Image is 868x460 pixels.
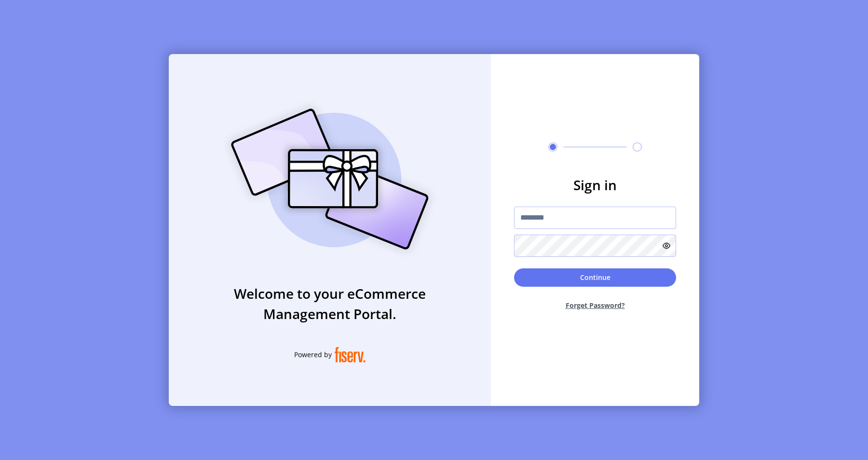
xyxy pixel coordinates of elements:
button: Forget Password? [514,293,676,318]
h3: Welcome to your eCommerce Management Portal. [169,283,491,324]
span: Powered by [294,349,332,360]
button: Continue [514,268,676,287]
img: card_Illustration.svg [217,98,443,260]
h3: Sign in [514,175,676,195]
